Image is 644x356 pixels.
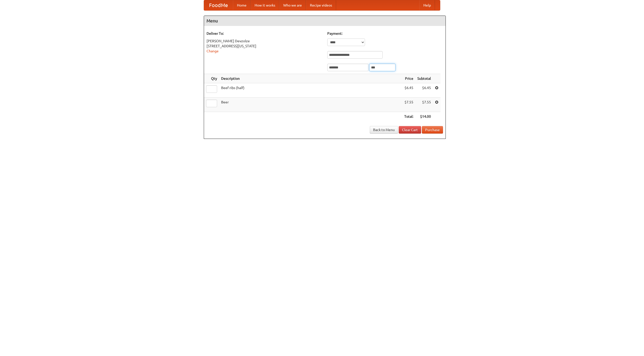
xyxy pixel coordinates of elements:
[399,126,421,134] a: Clear Cart
[402,74,415,83] th: Price
[207,49,219,53] a: Change
[204,16,446,26] h4: Menu
[327,31,443,36] h5: Payment:
[415,98,433,112] td: $7.55
[415,83,433,98] td: $6.45
[219,83,402,98] td: Beef ribs (half)
[415,74,433,83] th: Subtotal
[207,44,322,49] div: [STREET_ADDRESS][US_STATE]
[306,0,336,10] a: Recipe videos
[233,0,251,10] a: Home
[251,0,279,10] a: How it works
[422,126,443,134] button: Purchase
[204,74,219,83] th: Qty
[370,126,398,134] a: Back to Menu
[415,112,433,121] th: $14.00
[204,0,233,10] a: FoodMe
[207,38,322,44] div: [PERSON_NAME] Devzolze
[207,31,322,36] h5: Deliver To:
[219,98,402,112] td: Beer
[402,112,415,121] th: Total:
[419,0,435,10] a: Help
[402,83,415,98] td: $6.45
[279,0,306,10] a: Who we are
[402,98,415,112] td: $7.55
[219,74,402,83] th: Description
